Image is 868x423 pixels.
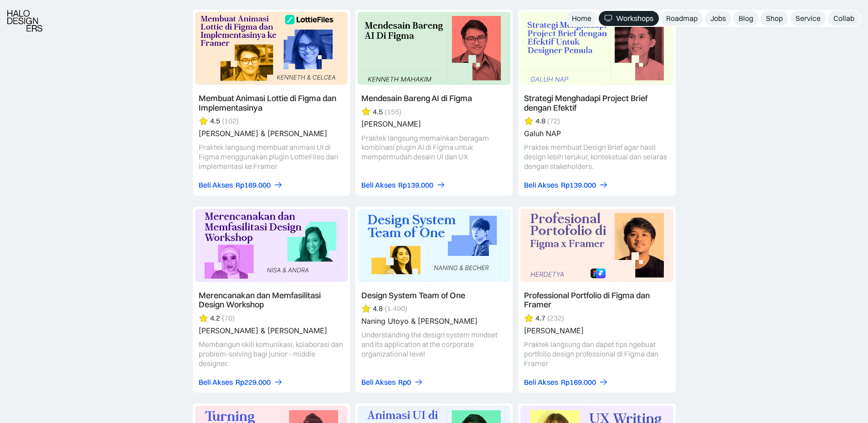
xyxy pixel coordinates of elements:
[739,14,753,23] div: Blog
[828,11,860,26] a: Collab
[796,14,821,23] div: Service
[524,377,558,387] div: Beli Akses
[236,377,271,387] div: Rp229.000
[566,11,597,26] a: Home
[524,180,558,190] div: Beli Akses
[524,180,608,190] a: Beli AksesRp139.000
[599,11,659,26] a: Workshops
[572,14,591,23] div: Home
[766,14,783,23] div: Shop
[199,377,283,387] a: Beli AksesRp229.000
[524,377,608,387] a: Beli AksesRp169.000
[361,180,395,190] div: Beli Akses
[760,11,788,26] a: Shop
[361,180,446,190] a: Beli AksesRp139.000
[361,377,423,387] a: Beli AksesRp0
[561,377,596,387] div: Rp169.000
[361,377,395,387] div: Beli Akses
[710,14,726,23] div: Jobs
[661,11,703,26] a: Roadmap
[398,180,433,190] div: Rp139.000
[733,11,759,26] a: Blog
[666,14,698,23] div: Roadmap
[199,377,233,387] div: Beli Akses
[398,377,411,387] div: Rp0
[236,180,271,190] div: Rp169.000
[833,14,854,23] div: Collab
[616,14,653,23] div: Workshops
[199,180,233,190] div: Beli Akses
[561,180,596,190] div: Rp139.000
[790,11,826,26] a: Service
[705,11,731,26] a: Jobs
[199,180,283,190] a: Beli AksesRp169.000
